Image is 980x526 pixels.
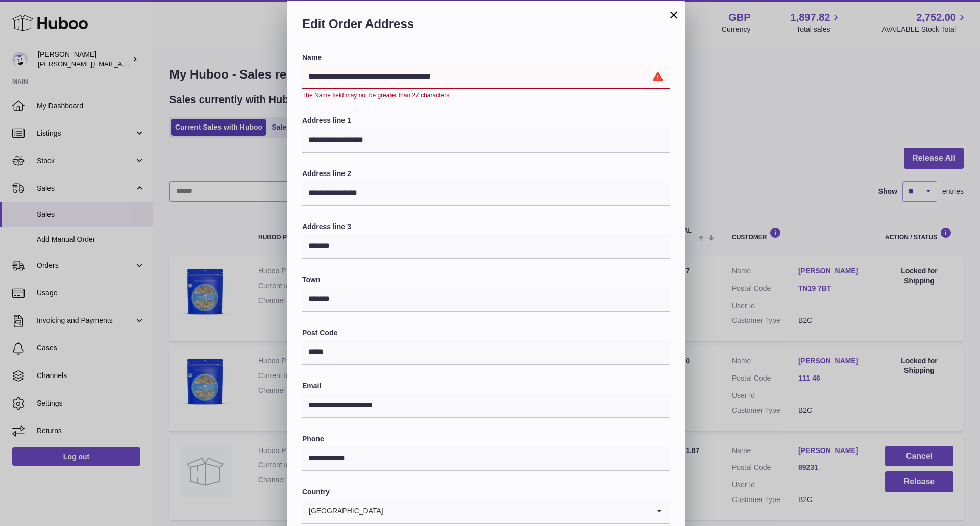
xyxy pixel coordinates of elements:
[302,434,670,444] label: Phone
[302,499,384,523] span: [GEOGRAPHIC_DATA]
[302,91,670,99] div: The Name field may not be greater than 27 characters
[302,328,670,338] label: Post Code
[302,487,670,497] label: Country
[302,16,670,37] h2: Edit Order Address
[302,116,670,126] label: Address line 1
[302,381,670,391] label: Email
[384,499,649,523] input: Search for option
[302,275,670,285] label: Town
[302,169,670,179] label: Address line 2
[302,222,670,232] label: Address line 3
[668,9,680,21] button: ×
[302,53,670,62] label: Name
[302,499,670,524] div: Search for option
